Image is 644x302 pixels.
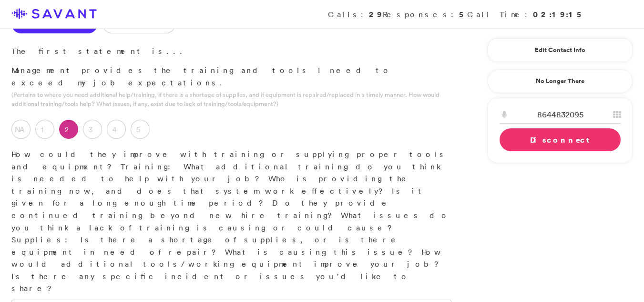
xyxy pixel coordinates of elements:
[102,14,175,33] label: Use Name
[131,120,150,139] label: 5
[11,14,98,33] label: Anonymous
[459,9,467,20] strong: 5
[59,120,78,139] label: 2
[11,45,451,58] p: The first statement is...
[107,120,126,139] label: 4
[83,120,102,139] label: 3
[11,90,451,108] p: (Pertains to where you need additional help/training, if there is a shortage of supplies, and if ...
[500,128,621,151] a: Disconnect
[369,9,383,20] strong: 29
[533,9,585,20] strong: 02:19:15
[500,42,621,58] a: Edit Contact Info
[11,64,451,89] p: Management provides the training and tools I need to exceed my job expectations.
[11,120,31,139] label: NA
[35,120,54,139] label: 1
[11,148,451,295] p: How could they improve with training or supplying proper tools and equipment? Training: What addi...
[488,69,633,93] a: No Longer There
